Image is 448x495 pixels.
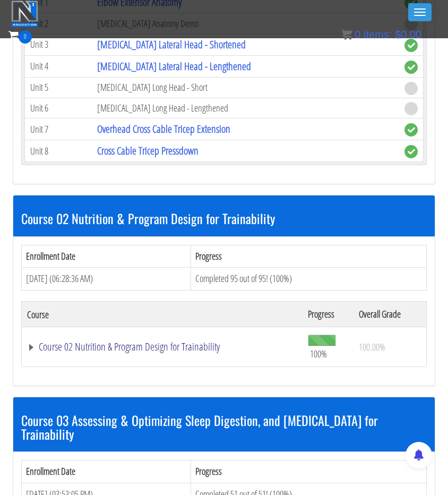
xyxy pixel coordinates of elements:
td: Unit 6 [25,98,92,118]
a: Course 02 Nutrition & Program Design for Trainability [27,342,297,352]
span: complete [404,145,418,158]
th: Progress [191,245,427,268]
a: Overhead Cross Cable Tricep Extension [97,122,230,136]
span: 100% [310,348,327,360]
td: [MEDICAL_DATA] Long Head - Short [92,77,399,98]
th: Progress [191,460,427,483]
h3: Course 03 Assessing & Optimizing Sleep Digestion, and [MEDICAL_DATA] for Trainability [21,413,427,441]
td: 100.00% [354,327,426,367]
img: icon11.png [341,29,352,40]
bdi: 0.00 [395,29,421,40]
span: 0 [355,29,360,40]
span: items: [364,29,392,40]
th: Enrollment Date [22,460,191,483]
td: [DATE] (06:28:36 AM) [22,268,191,291]
td: Unit 5 [25,77,92,98]
a: 0 [8,28,32,42]
td: Unit 8 [25,140,92,162]
a: 0 items: $0.00 [341,29,421,40]
h3: Course 02 Nutrition & Program Design for Trainability [21,211,427,225]
td: Unit 7 [25,118,92,140]
span: complete [404,123,418,136]
span: 0 [19,30,32,44]
th: Course [22,302,303,327]
th: Progress [303,302,354,327]
span: $ [395,29,401,40]
img: n1-education [11,1,38,27]
th: Enrollment Date [22,245,191,268]
a: Cross Cable Tricep Pressdown [97,143,199,158]
td: Completed 95 out of 95! (100%) [191,268,427,291]
th: Overall Grade [354,302,426,327]
td: [MEDICAL_DATA] Long Head - Lengthened [92,98,399,118]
